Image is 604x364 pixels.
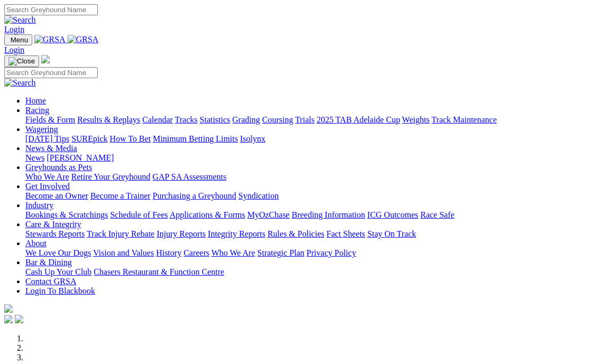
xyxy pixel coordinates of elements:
[233,115,260,124] a: Grading
[25,191,88,200] a: Become an Owner
[367,229,416,238] a: Stay On Track
[156,248,181,257] a: History
[25,144,77,153] a: News & Media
[240,134,265,143] a: Isolynx
[25,258,72,267] a: Bar & Dining
[367,210,418,219] a: ICG Outcomes
[4,34,32,45] button: Toggle navigation
[25,229,600,239] div: Care & Integrity
[8,57,35,66] img: Close
[4,25,24,34] a: Login
[25,172,600,182] div: Greyhounds as Pets
[170,210,245,219] a: Applications & Forms
[238,191,278,200] a: Syndication
[90,191,151,200] a: Become a Trainer
[4,4,98,15] input: Search
[25,172,69,181] a: Who We Are
[142,115,173,124] a: Calendar
[25,115,600,125] div: Racing
[77,115,140,124] a: Results & Replays
[15,315,23,323] img: twitter.svg
[175,115,198,124] a: Tracks
[25,125,58,134] a: Wagering
[68,35,99,44] img: GRSA
[25,153,600,163] div: News & Media
[47,153,114,162] a: [PERSON_NAME]
[4,67,98,78] input: Search
[25,267,91,276] a: Cash Up Your Club
[292,210,365,219] a: Breeding Information
[25,210,600,220] div: Industry
[402,115,430,124] a: Weights
[4,304,13,313] img: logo-grsa-white.png
[183,248,209,257] a: Careers
[94,267,224,276] a: Chasers Restaurant & Function Centre
[87,229,154,238] a: Track Injury Rebate
[25,182,70,191] a: Get Involved
[11,36,28,44] span: Menu
[25,210,108,219] a: Bookings & Scratchings
[295,115,314,124] a: Trials
[306,248,356,257] a: Privacy Policy
[110,210,168,219] a: Schedule of Fees
[208,229,265,238] a: Integrity Reports
[200,115,230,124] a: Statistics
[25,277,76,286] a: Contact GRSA
[71,134,107,143] a: SUREpick
[327,229,365,238] a: Fact Sheets
[4,315,13,323] img: facebook.svg
[25,163,92,172] a: Greyhounds as Pets
[317,115,400,124] a: 2025 TAB Adelaide Cup
[25,286,95,295] a: Login To Blackbook
[4,45,24,54] a: Login
[156,229,206,238] a: Injury Reports
[153,172,227,181] a: GAP SA Assessments
[25,115,75,124] a: Fields & Form
[420,210,454,219] a: Race Safe
[153,134,238,143] a: Minimum Betting Limits
[25,267,600,277] div: Bar & Dining
[153,191,236,200] a: Purchasing a Greyhound
[247,210,290,219] a: MyOzChase
[25,229,85,238] a: Stewards Reports
[4,15,36,25] img: Search
[432,115,497,124] a: Track Maintenance
[34,35,66,44] img: GRSA
[25,248,600,258] div: About
[25,153,44,162] a: News
[25,239,47,248] a: About
[4,78,36,88] img: Search
[25,134,69,143] a: [DATE] Tips
[211,248,255,257] a: Who We Are
[25,220,81,229] a: Care & Integrity
[25,201,53,210] a: Industry
[4,55,39,67] button: Toggle navigation
[41,55,50,63] img: logo-grsa-white.png
[71,172,151,181] a: Retire Your Greyhound
[25,96,46,105] a: Home
[257,248,304,257] a: Strategic Plan
[25,191,600,201] div: Get Involved
[262,115,293,124] a: Coursing
[110,134,151,143] a: How To Bet
[25,134,600,144] div: Wagering
[25,106,49,115] a: Racing
[25,248,91,257] a: We Love Our Dogs
[93,248,154,257] a: Vision and Values
[267,229,324,238] a: Rules & Policies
